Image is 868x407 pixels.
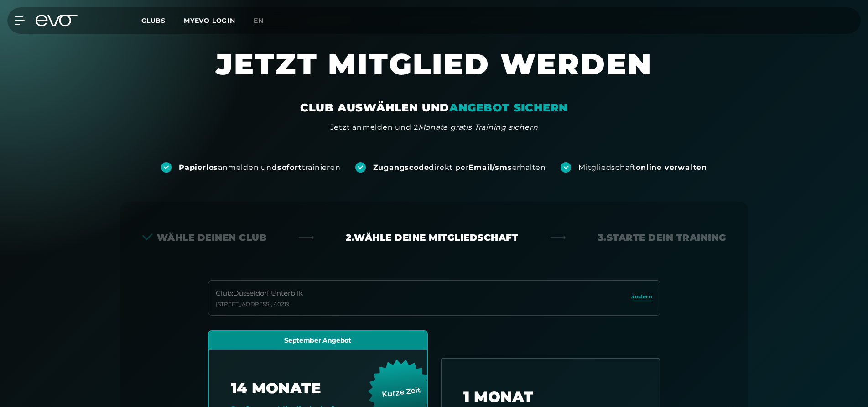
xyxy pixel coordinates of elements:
[254,16,275,26] a: en
[179,163,341,173] div: anmelden und trainieren
[330,122,538,133] div: Jetzt anmelden und 2
[373,163,429,172] strong: Zugangscode
[631,293,652,303] a: ändern
[216,288,303,299] div: Club : Düsseldorf Unterbilk
[161,46,708,100] h1: JETZT MITGLIED WERDEN
[216,301,303,308] div: [STREET_ADDRESS] , 40219
[300,100,568,115] div: CLUB AUSWÄHLEN UND
[141,16,184,25] a: Clubs
[142,231,267,244] div: Wähle deinen Club
[449,101,568,114] em: ANGEBOT SICHERN
[578,163,707,173] div: Mitgliedschaft
[418,123,538,132] em: Monate gratis Training sichern
[468,163,512,172] strong: Email/sms
[346,231,518,244] div: 2. Wähle deine Mitgliedschaft
[254,16,264,25] span: en
[631,293,652,301] span: ändern
[179,163,218,172] strong: Papierlos
[636,163,707,172] strong: online verwalten
[598,231,726,244] div: 3. Starte dein Training
[184,16,235,25] a: MYEVO LOGIN
[141,16,166,25] span: Clubs
[373,163,546,173] div: direkt per erhalten
[277,163,302,172] strong: sofort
